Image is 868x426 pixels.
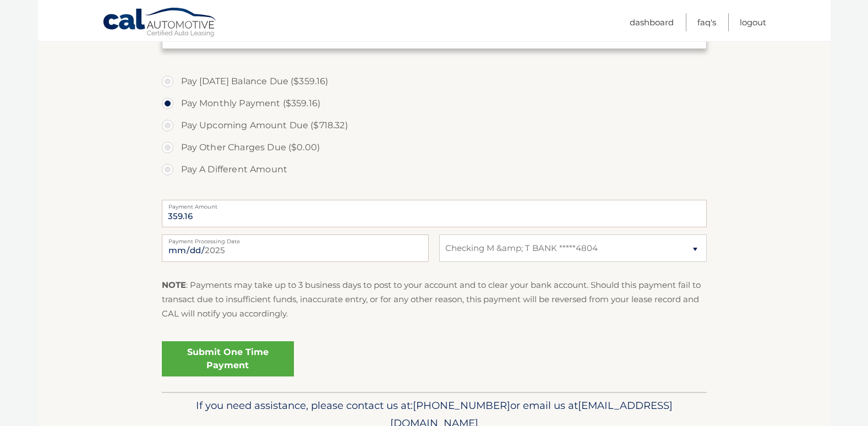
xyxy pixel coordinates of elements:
strong: NOTE [162,280,186,290]
input: Payment Date [162,234,429,262]
a: Dashboard [630,13,674,31]
label: Pay [DATE] Balance Due ($359.16) [162,70,707,92]
a: Cal Automotive [102,7,218,39]
input: Payment Amount [162,200,707,227]
label: Payment Amount [162,200,707,209]
a: FAQ's [697,13,716,31]
span: [PHONE_NUMBER] [413,399,510,412]
a: Logout [740,13,766,31]
label: Pay Monthly Payment ($359.16) [162,92,707,114]
p: : Payments may take up to 3 business days to post to your account and to clear your bank account.... [162,278,707,321]
a: Submit One Time Payment [162,341,294,376]
label: Payment Processing Date [162,234,429,243]
label: Pay Upcoming Amount Due ($718.32) [162,114,707,136]
label: Pay A Different Amount [162,159,707,181]
label: Pay Other Charges Due ($0.00) [162,136,707,159]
